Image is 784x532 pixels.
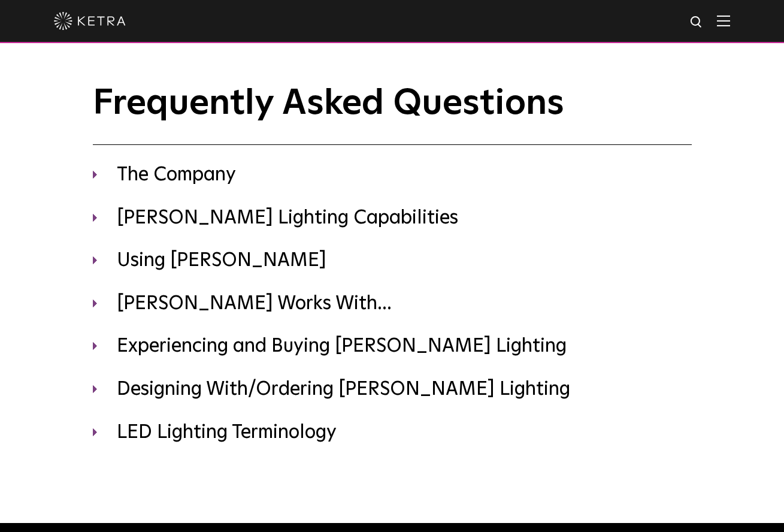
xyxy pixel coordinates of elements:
[93,206,692,231] h3: [PERSON_NAME] Lighting Capabilities
[717,15,730,26] img: Hamburger%20Nav.svg
[93,421,692,446] h3: LED Lighting Terminology
[54,12,126,30] img: ketra-logo-2019-white
[93,334,692,359] h3: Experiencing and Buying [PERSON_NAME] Lighting
[93,377,692,403] h3: Designing With/Ordering [PERSON_NAME] Lighting
[93,163,692,188] h3: The Company
[689,15,704,30] img: search icon
[93,84,692,145] h1: Frequently Asked Questions
[93,249,692,274] h3: Using [PERSON_NAME]
[93,292,692,317] h3: [PERSON_NAME] Works With...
